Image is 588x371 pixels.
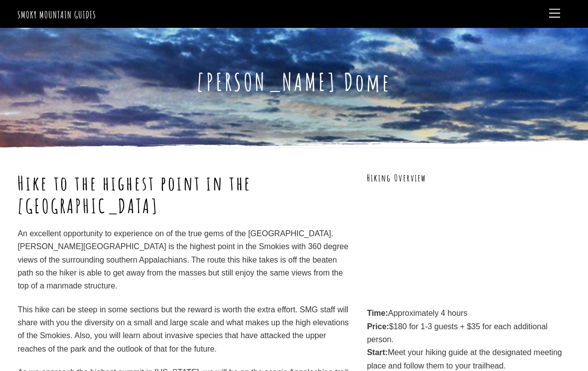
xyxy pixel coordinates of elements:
p: An excellent opportunity to experience on of the true gems of the [GEOGRAPHIC_DATA]. [PERSON_NAME... [17,227,349,293]
strong: Start: [367,348,388,357]
strong: Price: [367,322,389,331]
h1: [PERSON_NAME] Dome [17,68,570,96]
p: This hike can be steep in some sections but the reward is worth the extra effort. SMG staff will ... [17,303,349,356]
h1: Hike to the highest point in the [GEOGRAPHIC_DATA] [17,172,349,217]
a: Menu [545,4,565,23]
strong: Time: [367,309,388,317]
h3: Hiking Overview [367,172,570,185]
a: Smoky Mountain Guides [17,8,96,21]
